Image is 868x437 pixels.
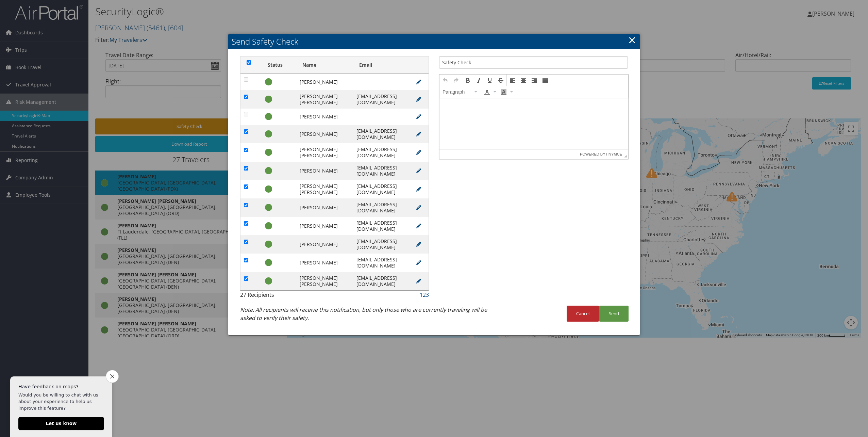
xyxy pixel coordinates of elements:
td: [EMAIL_ADDRESS][DOMAIN_NAME] [353,198,413,217]
div: Undo [440,75,450,85]
td: [EMAIL_ADDRESS][DOMAIN_NAME] [353,254,413,272]
div: Underline [485,75,495,85]
td: [PERSON_NAME] [PERSON_NAME] [296,180,353,198]
td: [PERSON_NAME] [296,162,353,180]
td: [EMAIL_ADDRESS][DOMAIN_NAME] [353,180,413,198]
td: [PERSON_NAME] [296,74,353,90]
td: [EMAIL_ADDRESS][DOMAIN_NAME] [353,125,413,143]
a: 2 [423,291,426,298]
div: Align center [518,75,529,85]
div: Strikethrough [496,75,506,85]
div: Text color [482,87,498,97]
td: [PERSON_NAME] [PERSON_NAME] [296,272,353,290]
td: [EMAIL_ADDRESS][DOMAIN_NAME] [353,90,413,109]
span: Powered by [580,149,622,159]
a: Close [628,33,636,47]
td: [EMAIL_ADDRESS][DOMAIN_NAME] [353,217,413,235]
td: [PERSON_NAME] [296,109,353,125]
div: Redo [451,75,461,85]
div: Note: All recipients will receive this notification, but only those who are currently traveling w... [235,306,500,322]
a: 1 [420,291,423,298]
div: Bold [463,75,473,85]
th: Status [262,56,296,74]
div: Italic [474,75,484,85]
td: [EMAIL_ADDRESS][DOMAIN_NAME] [353,235,413,254]
div: Background color [499,87,515,97]
div: 27 Recipients [240,291,332,302]
td: [PERSON_NAME] [296,217,353,235]
td: [EMAIL_ADDRESS][DOMAIN_NAME] [353,272,413,290]
button: Cancel [567,306,599,322]
td: [PERSON_NAME] [PERSON_NAME] [296,143,353,162]
a: tinymce [605,152,622,156]
td: [PERSON_NAME] [296,198,353,217]
input: Subject [439,56,628,69]
button: Send [599,306,629,322]
div: Justify [540,75,550,85]
td: [EMAIL_ADDRESS][DOMAIN_NAME] [353,143,413,162]
h2: Send Safety Check [228,34,640,49]
td: [PERSON_NAME] [296,235,353,254]
div: Align right [529,75,539,85]
th: Name [296,56,353,74]
th: Email [353,56,413,74]
span: Paragraph [443,88,473,95]
a: 3 [426,291,429,298]
iframe: Rich Text Area. Press ALT-F9 for menu. Press ALT-F10 for toolbar. Press ALT-0 for help [439,98,628,149]
td: [PERSON_NAME] [296,254,353,272]
td: [EMAIL_ADDRESS][DOMAIN_NAME] [353,162,413,180]
td: [PERSON_NAME] [PERSON_NAME] [296,90,353,109]
div: Align left [507,75,518,85]
td: [PERSON_NAME] [296,125,353,143]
